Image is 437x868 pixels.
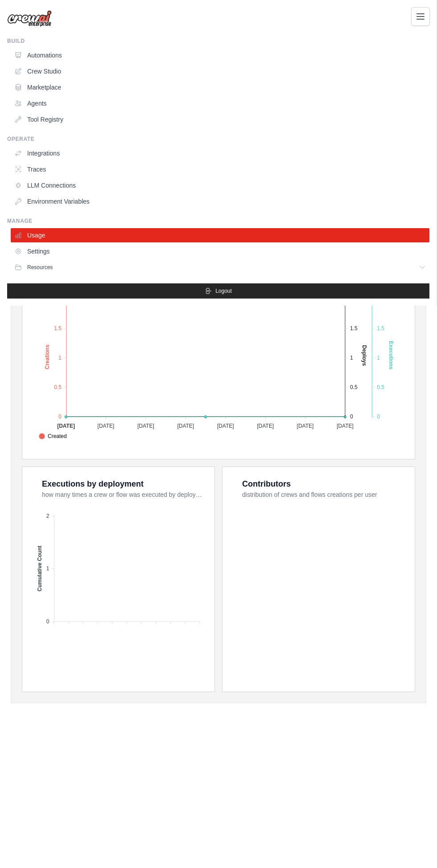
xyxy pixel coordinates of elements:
div: Manage [7,217,429,225]
a: LLM Connections [11,178,429,192]
button: Toggle navigation [411,7,430,26]
a: Traces [11,162,429,176]
a: Agents [11,96,429,111]
a: Environment Variables [11,194,429,209]
span: Resources [27,264,53,271]
a: Usage [11,228,429,242]
a: Crew Studio [11,64,429,78]
a: Settings [11,244,429,258]
button: Logout [7,283,429,299]
div: Build [7,37,429,45]
a: Automations [11,48,429,62]
div: Operate [7,135,429,143]
span: Logout [215,287,232,295]
a: Integrations [11,146,429,160]
a: Tool Registry [11,112,429,127]
a: Marketplace [11,80,429,94]
button: Resources [11,260,429,274]
img: Logo [7,10,52,27]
